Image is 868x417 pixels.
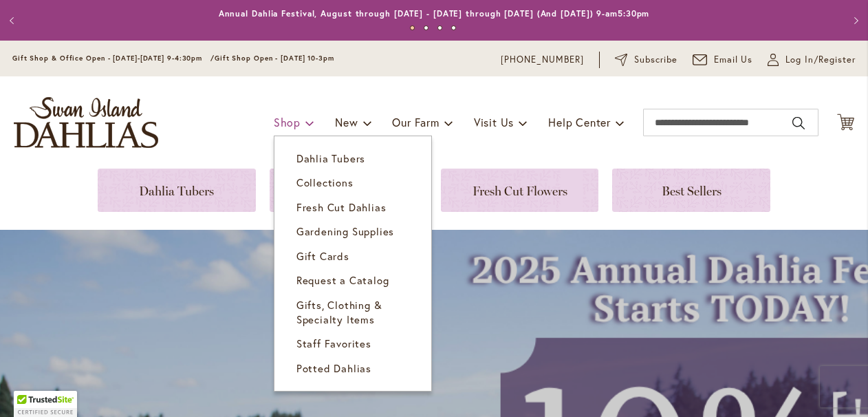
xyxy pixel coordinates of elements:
[501,53,584,67] a: [PHONE_NUMBER]
[714,53,753,67] span: Email Us
[410,25,415,30] button: 1 of 4
[296,298,382,326] span: Gifts, Clothing & Specialty Items
[424,25,428,30] button: 2 of 4
[296,336,371,350] span: Staff Favorites
[768,53,856,67] a: Log In/Register
[840,7,868,34] button: Next
[437,25,442,30] button: 3 of 4
[392,115,439,129] span: Our Farm
[274,244,431,268] a: Gift Cards
[219,8,650,19] a: Annual Dahlia Festival, August through [DATE] - [DATE] through [DATE] (And [DATE]) 9-am5:30pm
[296,273,389,287] span: Request a Catalog
[693,53,753,67] a: Email Us
[548,115,611,129] span: Help Center
[634,53,677,67] span: Subscribe
[474,115,514,129] span: Visit Us
[215,54,334,63] span: Gift Shop Open - [DATE] 10-3pm
[296,200,387,214] span: Fresh Cut Dahlias
[451,25,456,30] button: 4 of 4
[785,53,856,67] span: Log In/Register
[296,151,365,165] span: Dahlia Tubers
[274,115,301,129] span: Shop
[12,54,215,63] span: Gift Shop & Office Open - [DATE]-[DATE] 9-4:30pm /
[14,97,158,148] a: store logo
[296,361,371,375] span: Potted Dahlias
[615,53,677,67] a: Subscribe
[296,175,354,189] span: Collections
[296,224,394,238] span: Gardening Supplies
[335,115,358,129] span: New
